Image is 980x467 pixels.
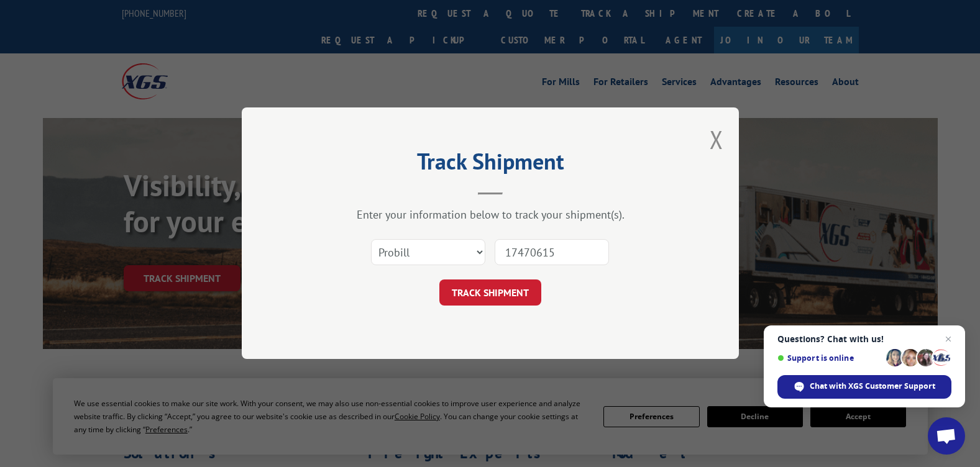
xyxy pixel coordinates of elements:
h2: Track Shipment [304,153,677,176]
span: Close chat [941,332,956,347]
button: Close modal [710,123,723,156]
span: Support is online [777,353,882,363]
div: Chat with XGS Customer Support [777,375,951,399]
span: Questions? Chat with us! [777,334,951,344]
input: Number(s) [495,240,609,266]
div: Enter your information below to track your shipment(s). [304,208,677,222]
div: Open chat [928,417,965,455]
span: Chat with XGS Customer Support [810,381,935,392]
button: TRACK SHIPMENT [439,280,541,306]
